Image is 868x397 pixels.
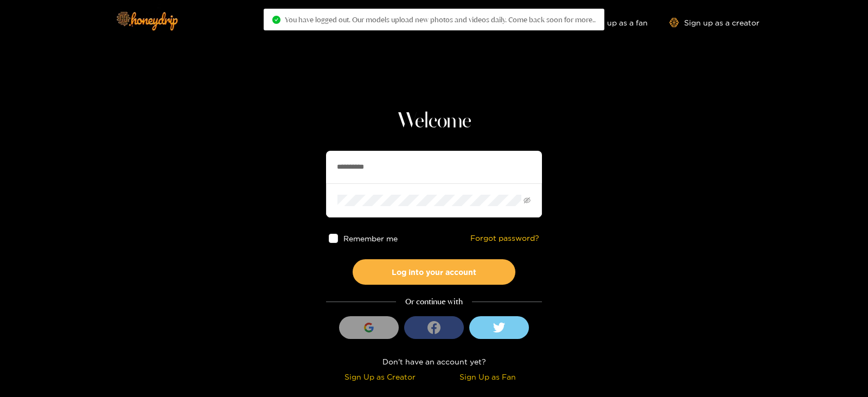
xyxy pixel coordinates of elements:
a: Sign up as a fan [573,18,648,27]
a: Forgot password? [470,234,539,243]
div: Sign Up as Fan [437,370,539,383]
span: eye-invisible [524,197,531,204]
div: Sign Up as Creator [329,370,431,383]
div: Don't have an account yet? [326,355,542,368]
h1: Welcome [326,108,542,135]
div: Or continue with [326,296,542,308]
a: Sign up as a creator [669,18,759,27]
span: Remember me [343,234,398,242]
span: You have logged out. Our models upload new photos and videos daily. Come back soon for more.. [285,15,596,24]
span: check-circle [272,16,280,24]
button: Log into your account [353,259,515,285]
